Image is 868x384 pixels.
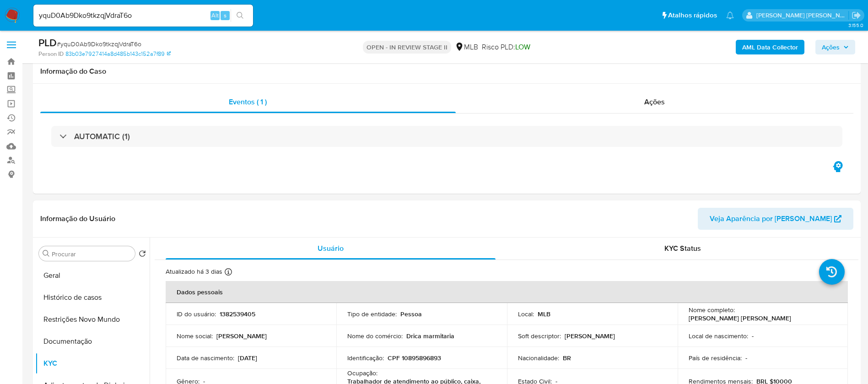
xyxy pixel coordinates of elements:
button: Documentação [35,330,150,352]
p: - [752,332,754,340]
span: # yquD0Ab9Dko9tkzqjVdraT6o [57,39,141,49]
p: renata.fdelgado@mercadopago.com.br [756,11,849,20]
a: Notificações [726,11,734,19]
p: MLB [538,310,550,318]
p: Local : [518,310,534,318]
a: Sair [852,11,861,20]
p: - [745,354,747,362]
h3: AUTOMATIC (1) [74,131,130,141]
p: ID do usuário : [177,310,216,318]
p: País de residência : [689,354,742,362]
button: Veja Aparência por [PERSON_NAME] [698,208,853,230]
p: Ocupação : [347,369,377,377]
span: Eventos ( 1 ) [229,97,267,107]
p: Tipo de entidade : [347,310,397,318]
b: Person ID [38,50,64,58]
p: Local de nascimento : [689,332,748,340]
p: Data de nascimento : [177,354,234,362]
button: search-icon [231,9,249,22]
p: [DATE] [238,354,257,362]
th: Dados pessoais [166,281,848,303]
h1: Informação do Usuário [40,214,115,223]
span: Alt [211,11,219,20]
p: Nome social : [177,332,213,340]
span: Ações [822,40,840,54]
button: KYC [35,352,150,374]
button: Geral [35,265,150,287]
p: Atualizado há 3 dias [166,267,222,276]
span: Atalhos rápidos [668,11,717,20]
span: Risco PLD: [482,42,530,52]
p: Nome do comércio : [347,332,403,340]
span: Veja Aparência por [PERSON_NAME] [710,208,832,230]
a: 83b03e7927414a8d485b143c152a7f89 [65,50,171,58]
button: Retornar ao pedido padrão [139,250,146,260]
button: Histórico de casos [35,287,150,308]
p: Soft descriptor : [518,332,561,340]
span: Ações [644,97,665,107]
button: Restrições Novo Mundo [35,308,150,330]
p: OPEN - IN REVIEW STAGE II [363,41,451,54]
input: Pesquise usuários ou casos... [33,10,253,22]
span: LOW [515,42,530,52]
b: PLD [38,35,57,50]
b: AML Data Collector [742,40,798,54]
div: MLB [455,42,478,52]
button: Ações [815,40,855,54]
button: AML Data Collector [736,40,804,54]
button: Procurar [43,250,50,257]
p: CPF 10895896893 [388,354,441,362]
p: Pessoa [400,310,422,318]
p: Nacionalidade : [518,354,559,362]
p: Nome completo : [689,306,735,314]
p: Identificação : [347,354,384,362]
p: [PERSON_NAME] [PERSON_NAME] [689,314,791,322]
p: [PERSON_NAME] [565,332,615,340]
input: Procurar [52,250,131,258]
p: BR [563,354,571,362]
span: KYC Status [664,243,701,254]
span: s [224,11,226,20]
p: Drica marmitaria [406,332,454,340]
p: [PERSON_NAME] [216,332,267,340]
span: Usuário [318,243,344,254]
div: AUTOMATIC (1) [51,126,842,147]
p: 1382539405 [220,310,255,318]
h1: Informação do Caso [40,67,853,76]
